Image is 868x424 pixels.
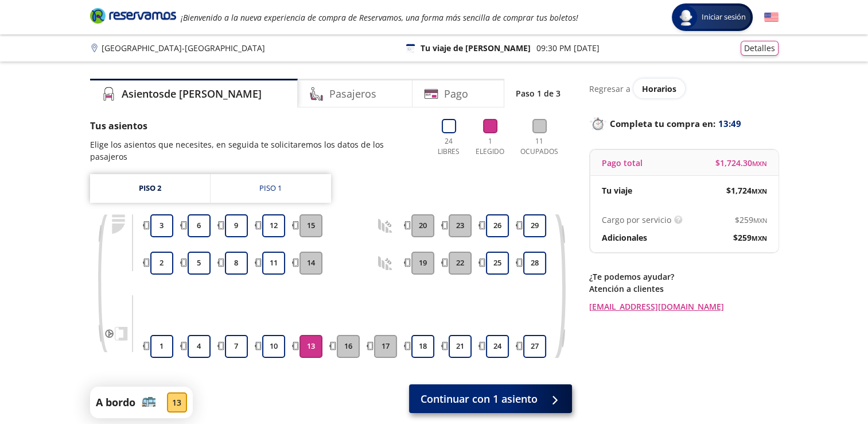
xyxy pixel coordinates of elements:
[262,335,285,358] button: 10
[188,214,211,237] button: 6
[516,87,560,99] p: Paso 1 de 3
[602,214,671,226] p: Cargo por servicio
[299,335,322,358] button: 13
[589,79,779,98] div: Regresar a ver horarios
[602,157,643,169] p: Pago total
[411,252,434,275] button: 19
[90,138,422,163] p: Elige los asientos que necesites, en seguida te solicitaremos los datos de los pasajeros
[516,136,563,157] p: 11 Ocupados
[90,7,176,28] a: Brand Logo
[449,335,472,358] button: 21
[589,271,779,283] p: ¿Te podemos ayudar?
[486,214,509,237] button: 26
[188,252,211,275] button: 5
[90,119,422,133] p: Tus asientos
[642,83,676,94] span: Horarios
[167,392,187,413] div: 13
[764,10,779,25] button: English
[697,11,750,23] span: Iniciar sesión
[718,117,741,130] span: 13:49
[96,395,135,410] p: A bordo
[473,136,507,157] p: 1 Elegido
[486,252,509,275] button: 25
[752,234,767,242] small: MXN
[486,335,509,358] button: 24
[735,214,767,226] span: $ 259
[150,335,173,358] button: 1
[602,184,632,196] p: Tu viaje
[262,214,285,237] button: 12
[90,7,176,24] i: Brand Logo
[536,42,600,54] p: 09:30 PM [DATE]
[122,86,262,102] h4: Asientos de [PERSON_NAME]
[225,335,248,358] button: 7
[715,157,767,169] span: $ 1,724.30
[589,300,779,313] a: [EMAIL_ADDRESS][DOMAIN_NAME]
[421,42,531,54] p: Tu viaje de [PERSON_NAME]
[752,187,767,195] small: MXN
[726,184,767,196] span: $ 1,724
[444,86,468,102] h4: Pago
[752,159,767,168] small: MXN
[449,252,472,275] button: 22
[150,214,173,237] button: 3
[421,391,538,407] span: Continuar con 1 asiento
[259,183,282,194] div: Piso 1
[411,214,434,237] button: 20
[741,41,779,56] button: Detalles
[753,216,767,225] small: MXN
[150,252,173,275] button: 2
[433,136,465,157] p: 24 Libres
[409,384,572,413] button: Continuar con 1 asiento
[733,232,767,244] span: $ 259
[211,174,331,203] a: Piso 1
[188,335,211,358] button: 4
[411,335,434,358] button: 18
[299,252,322,275] button: 14
[523,335,546,358] button: 27
[102,42,265,54] p: [GEOGRAPHIC_DATA] - [GEOGRAPHIC_DATA]
[449,214,472,237] button: 23
[262,252,285,275] button: 11
[523,214,546,237] button: 29
[589,283,779,295] p: Atención a clientes
[589,83,630,95] p: Regresar a
[337,335,360,358] button: 16
[225,252,248,275] button: 8
[374,335,397,358] button: 17
[181,12,578,23] em: ¡Bienvenido a la nueva experiencia de compra de Reservamos, una forma más sencilla de comprar tus...
[299,214,322,237] button: 15
[589,115,779,132] p: Completa tu compra en :
[602,232,647,244] p: Adicionales
[523,252,546,275] button: 28
[329,86,376,102] h4: Pasajeros
[90,174,210,203] a: Piso 2
[225,214,248,237] button: 9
